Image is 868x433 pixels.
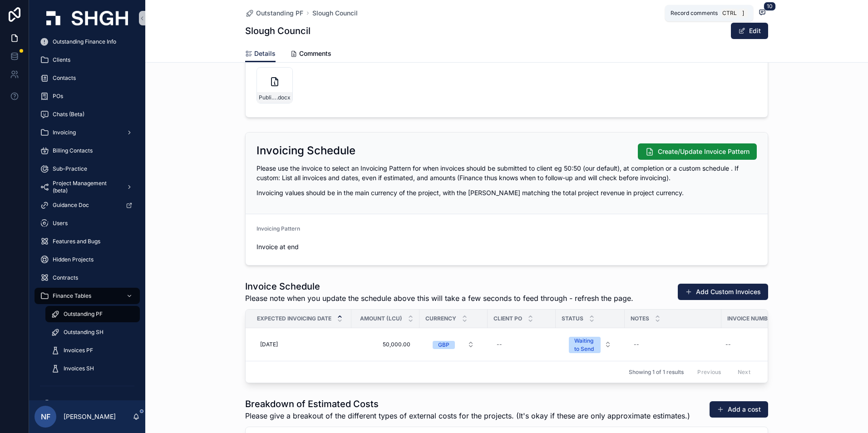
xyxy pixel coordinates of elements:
[493,315,522,322] span: Client PO
[35,197,140,213] a: Guidance Doc
[764,2,776,11] span: 10
[35,179,140,195] a: Project Management (beta)
[53,93,63,100] span: POs
[53,111,84,118] span: Chats (Beta)
[53,238,100,245] span: Features and Bugs
[260,341,278,348] span: [DATE]
[312,9,358,18] a: Slough Council
[53,165,87,172] span: Sub-Practice
[53,129,76,136] span: Invoicing
[562,315,583,322] span: Status
[256,188,757,197] p: Invoicing values should be in the main currency of the project, with the [PERSON_NAME] matching t...
[257,315,331,322] span: Expected Invoicing Date
[64,329,104,336] span: Outstanding SH
[497,341,502,348] div: --
[45,360,140,377] a: Invoices SH
[53,180,119,194] span: Project Management (beta)
[35,395,140,411] a: Omnibus Requests
[35,88,140,104] a: POs
[256,242,376,251] span: Invoice at end
[740,10,747,17] span: ]
[35,270,140,286] a: Contracts
[299,49,331,58] span: Comments
[35,215,140,231] a: Users
[631,315,649,322] span: Notes
[53,220,68,227] span: Users
[35,52,140,68] a: Clients
[638,143,757,160] button: Create/Update Invoice Pattern
[64,365,94,372] span: Invoices SH
[29,36,145,400] div: scrollable content
[438,341,449,349] div: GBP
[53,56,70,64] span: Clients
[731,23,768,39] button: Edit
[425,315,456,322] span: Currency
[562,332,619,357] button: Select Button
[64,412,116,421] p: [PERSON_NAME]
[53,274,78,281] span: Contracts
[35,34,140,50] a: Outstanding Finance Info
[53,202,89,209] span: Guidance Doc
[276,94,291,101] span: .docx
[35,251,140,268] a: Hidden Projects
[721,9,738,18] span: Ctrl
[35,288,140,304] a: Finance Tables
[45,306,140,322] a: Outstanding PF
[360,315,402,322] span: Amount (LCU)
[35,106,140,123] a: Chats (Beta)
[35,70,140,86] a: Contacts
[245,293,633,304] span: Please note when you update the schedule above this will take a few seconds to feed through - ref...
[671,10,718,17] span: Record comments
[53,147,93,154] span: Billing Contacts
[256,9,303,18] span: Outstanding PF
[629,369,684,376] span: Showing 1 of 1 results
[45,324,140,340] a: Outstanding SH
[725,341,731,348] div: --
[710,401,768,418] button: Add a cost
[678,284,768,300] button: Add Custom Invoices
[35,124,140,141] a: Invoicing
[64,347,93,354] span: Invoices PF
[634,341,639,348] div: --
[35,233,140,250] a: Features and Bugs
[53,74,76,82] span: Contacts
[727,315,774,322] span: Invoice Number
[245,410,690,421] span: Please give a breakout of the different types of external costs for the projects. (It's okay if t...
[53,38,116,45] span: Outstanding Finance Info
[254,49,276,58] span: Details
[290,45,331,64] a: Comments
[35,161,140,177] a: Sub-Practice
[53,292,91,300] span: Finance Tables
[256,143,355,158] h2: Invoicing Schedule
[64,310,103,318] span: Outstanding PF
[259,94,276,101] span: Public-First-BCG---Agreement---Slough-Council-vBCG-Signed
[756,7,768,19] button: 10
[46,11,128,25] img: App logo
[53,399,100,407] span: Omnibus Requests
[245,280,633,293] h1: Invoice Schedule
[41,411,50,422] span: NF
[360,341,410,348] span: 50,000.00
[245,25,311,37] h1: Slough Council
[425,336,482,353] button: Select Button
[35,143,140,159] a: Billing Contacts
[245,398,690,410] h1: Breakdown of Estimated Costs
[256,225,300,232] span: Invoicing Pattern
[658,147,750,156] span: Create/Update Invoice Pattern
[245,45,276,63] a: Details
[245,9,303,18] a: Outstanding PF
[574,337,595,353] div: Waiting to Send
[45,342,140,359] a: Invoices PF
[256,163,757,182] p: Please use the invoice to select an Invoicing Pattern for when invoices should be submitted to cl...
[53,256,94,263] span: Hidden Projects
